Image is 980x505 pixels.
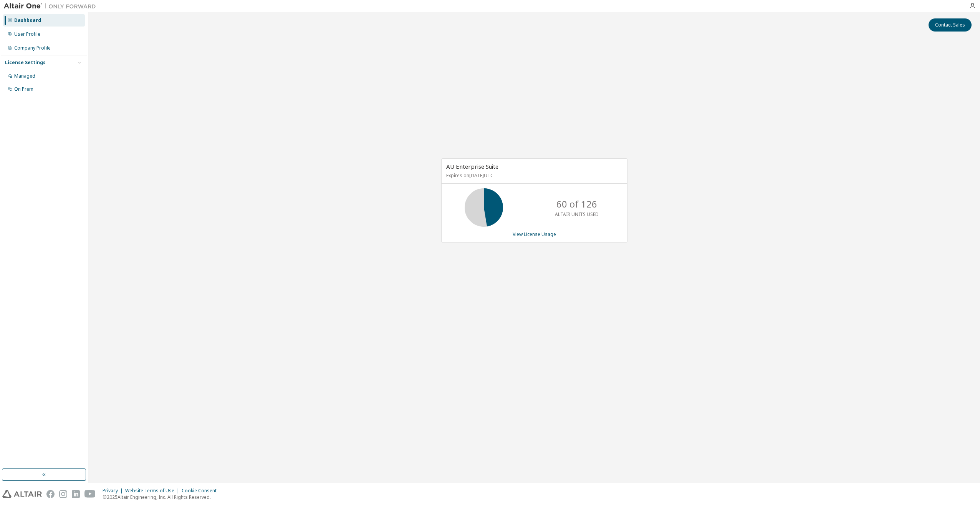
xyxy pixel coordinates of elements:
div: Privacy [103,488,125,494]
img: linkedin.svg [72,490,80,498]
button: Contact Sales [929,18,972,32]
img: facebook.svg [46,490,55,498]
span: AU Enterprise Suite [446,163,498,170]
img: youtube.svg [84,490,96,498]
div: Dashboard [14,17,41,23]
p: 60 of 126 [556,198,597,211]
div: Website Terms of Use [125,488,182,494]
div: Company Profile [14,45,51,51]
a: View License Usage [513,231,556,238]
img: Altair One [4,2,100,10]
div: On Prem [14,86,33,92]
p: Expires on [DATE] UTC [446,172,621,179]
div: Managed [14,73,35,79]
div: License Settings [5,60,46,66]
p: ALTAIR UNITS USED [555,211,599,218]
div: User Profile [14,31,40,37]
p: © 2025 Altair Engineering, Inc. All Rights Reserved. [103,494,221,500]
img: altair_logo.svg [2,490,42,498]
div: Cookie Consent [182,488,221,494]
img: instagram.svg [59,490,67,498]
